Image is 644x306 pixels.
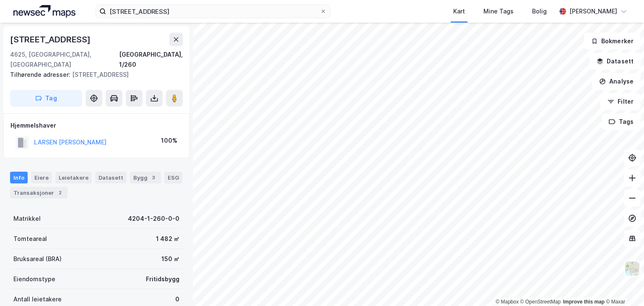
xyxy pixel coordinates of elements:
[563,299,605,305] a: Improve this map
[453,6,465,16] div: Kart
[602,113,641,130] button: Tags
[31,172,52,183] div: Eiere
[10,70,176,80] div: [STREET_ADDRESS]
[146,274,179,284] div: Fritidsbygg
[119,50,183,70] div: [GEOGRAPHIC_DATA], 1/260
[106,5,320,18] input: Søk på adresse, matrikkel, gårdeiere, leietakere eller personer
[55,172,92,183] div: Leietakere
[13,294,62,304] div: Antall leietakere
[532,6,547,16] div: Bolig
[600,93,641,110] button: Filter
[483,6,514,16] div: Mine Tags
[130,172,161,183] div: Bygg
[520,299,561,305] a: OpenStreetMap
[589,53,641,70] button: Datasett
[624,261,640,277] img: Z
[592,73,641,90] button: Analyse
[496,299,519,305] a: Mapbox
[128,214,179,224] div: 4204-1-260-0-0
[13,214,41,224] div: Matrikkel
[10,120,182,131] div: Hjemmelshaver
[584,33,641,50] button: Bokmerker
[156,234,179,244] div: 1 482 ㎡
[10,172,28,183] div: Info
[10,50,119,70] div: 4625, [GEOGRAPHIC_DATA], [GEOGRAPHIC_DATA]
[13,254,62,264] div: Bruksareal (BRA)
[56,188,64,197] div: 2
[10,71,72,78] span: Tilhørende adresser:
[602,266,644,306] div: Kontrollprogram for chat
[161,254,179,264] div: 150 ㎡
[164,172,182,183] div: ESG
[10,33,92,46] div: [STREET_ADDRESS]
[10,90,82,107] button: Tag
[149,173,158,182] div: 3
[175,294,179,304] div: 0
[13,5,75,18] img: logo.a4113a55bc3d86da70a041830d287a7e.svg
[569,6,617,16] div: [PERSON_NAME]
[13,274,55,284] div: Eiendomstype
[95,172,127,183] div: Datasett
[10,187,68,199] div: Transaksjoner
[13,234,47,244] div: Tomteareal
[602,266,644,306] iframe: Chat Widget
[161,136,177,146] div: 100%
